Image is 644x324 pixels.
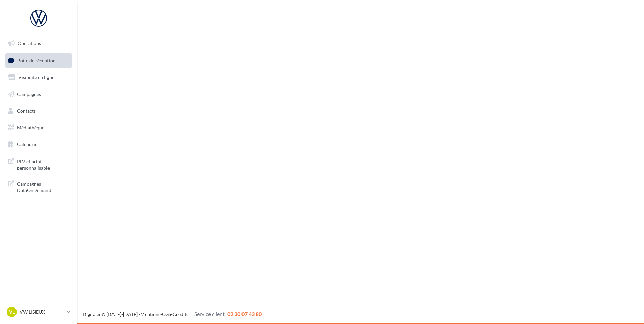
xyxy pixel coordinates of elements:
a: Digitaleo [83,311,102,317]
span: PLV et print personnalisable [17,157,69,171]
span: Médiathèque [17,125,44,130]
span: © [DATE]-[DATE] - - - [83,311,262,317]
a: Contacts [4,104,73,118]
span: 02 30 07 43 80 [227,311,262,317]
span: VL [9,309,15,315]
span: Opérations [18,40,41,46]
a: Médiathèque [4,121,73,135]
a: PLV et print personnalisable [4,154,73,174]
span: Service client [194,311,225,317]
a: Mentions [140,311,160,317]
a: VL VW LISIEUX [5,305,72,318]
span: Visibilité en ligne [18,74,54,80]
span: Calendrier [17,141,39,147]
a: Visibilité en ligne [4,70,73,85]
a: CGS [162,311,171,317]
span: Boîte de réception [17,57,56,63]
span: Campagnes [17,91,41,97]
p: VW LISIEUX [20,309,64,315]
a: Crédits [173,311,188,317]
span: Contacts [17,108,36,114]
span: Campagnes DataOnDemand [17,179,69,194]
a: Calendrier [4,137,73,152]
a: Campagnes [4,87,73,101]
a: Opérations [4,36,73,51]
a: Campagnes DataOnDemand [4,176,73,196]
a: Boîte de réception [4,53,73,68]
